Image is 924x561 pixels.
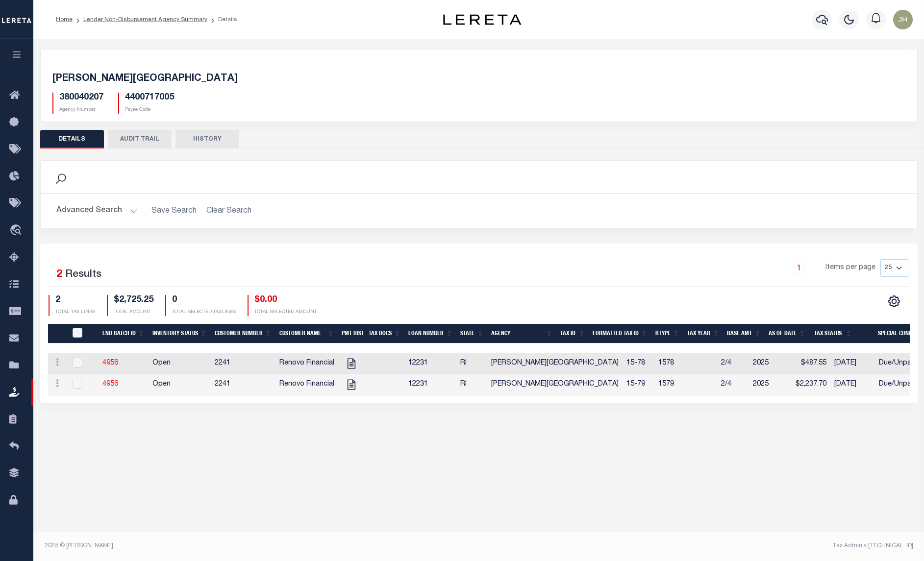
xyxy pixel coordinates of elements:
th: RType: activate to sort column ascending [651,324,683,344]
td: [DATE] [830,374,875,395]
td: 2241 [211,374,275,395]
span: Due/Unpaid [879,360,917,366]
th: Pmt Hist [338,324,364,344]
td: 12231 [404,353,456,374]
th: Inventory Status: activate to sort column ascending [149,324,211,344]
td: 2241 [211,353,275,374]
th: Base Amt: activate to sort column ascending [723,324,765,344]
div: Tax Admin v.[TECHNICAL_ID] [486,541,913,550]
div: 2025 © [PERSON_NAME]. [37,541,479,550]
td: 12231 [404,374,456,395]
p: TOTAL SELECTED AMOUNT [254,309,317,316]
th: Customer Number: activate to sort column ascending [211,324,275,344]
h5: 4400717005 [125,93,174,103]
td: Renovo Financial [275,374,338,395]
td: [PERSON_NAME][GEOGRAPHIC_DATA] [487,353,623,374]
a: 4956 [102,381,118,388]
a: 4956 [102,360,118,366]
span: Due/Unpaid [879,381,917,388]
h4: $0.00 [254,295,317,306]
td: Open [149,374,211,395]
th: Agency: activate to sort column ascending [487,324,556,344]
img: svg+xml;base64,PHN2ZyB4bWxucz0iaHR0cDovL3d3dy53My5vcmcvMjAwMC9zdmciIHBvaW50ZXItZXZlbnRzPSJub25lIi... [893,10,913,29]
th: Tax Status: activate to sort column ascending [809,324,856,344]
td: $2,237.70 [789,374,830,395]
p: TOTAL AMOUNT [114,309,153,316]
button: HISTORY [175,130,239,148]
button: DETAILS [40,130,104,148]
span: Items per page [825,263,875,273]
img: logo-dark.svg [443,14,522,25]
label: Results [65,267,101,283]
td: 2025 [749,353,789,374]
td: [DATE] [830,353,875,374]
button: AUDIT TRAIL [108,130,172,148]
td: RI [456,374,487,395]
td: 2/4 [717,374,749,395]
p: TOTAL SELECTED TAXLINES [172,309,236,316]
th: Loan Number: activate to sort column ascending [404,324,456,344]
a: Home [56,17,73,23]
p: Agency Number [59,106,103,114]
th: Tax Docs: activate to sort column ascending [364,324,404,344]
td: 15-79 [623,374,654,395]
td: 2/4 [717,353,749,374]
i: travel_explore [9,224,25,237]
td: 1578 [654,353,717,374]
th: &nbsp;&nbsp;&nbsp;&nbsp;&nbsp;&nbsp;&nbsp;&nbsp;&nbsp;&nbsp; [48,324,67,344]
td: 1579 [654,374,717,395]
th: Formatted Tax Id: activate to sort column ascending [589,324,651,344]
th: Tax Id: activate to sort column ascending [556,324,589,344]
h4: $2,725.25 [114,295,153,306]
p: TOTAL TAX LINES [55,309,95,316]
span: 2 [56,269,62,280]
td: [PERSON_NAME][GEOGRAPHIC_DATA] [487,374,623,395]
td: RI [456,353,487,374]
h4: 2 [55,295,95,306]
td: Open [149,353,211,374]
h4: 0 [172,295,236,306]
th: As Of Date: activate to sort column ascending [765,324,809,344]
span: [PERSON_NAME][GEOGRAPHIC_DATA] [52,74,238,84]
th: Tax Year: activate to sort column ascending [683,324,723,344]
a: Lender Non-Disbursement Agency Summary [83,17,207,23]
th: LND Batch ID: activate to sort column ascending [99,324,149,344]
td: 2025 [749,374,789,395]
th: Customer Name: activate to sort column ascending [275,324,338,344]
li: Details [207,15,237,24]
td: $487.55 [789,353,830,374]
td: Renovo Financial [275,353,338,374]
th: QID [67,324,99,344]
button: Advanced Search [56,201,138,220]
th: State: activate to sort column ascending [456,324,487,344]
p: Payee Code [125,106,174,114]
h5: 380040207 [59,93,103,103]
a: 1 [794,263,804,273]
td: 15-78 [623,353,654,374]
